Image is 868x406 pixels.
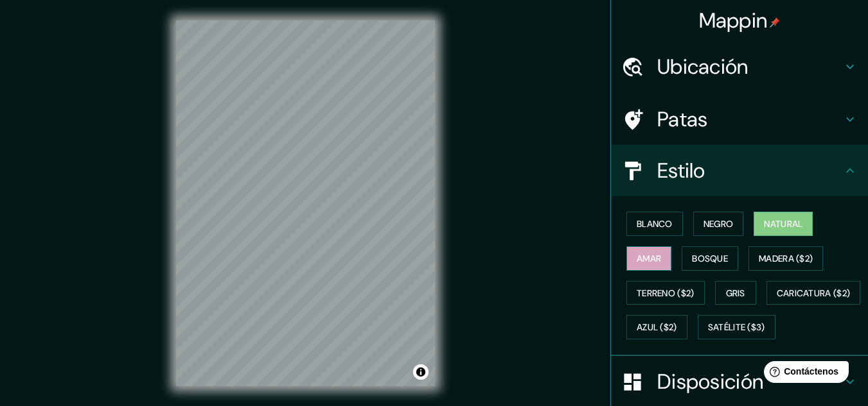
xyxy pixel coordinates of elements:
[764,218,802,230] font: Natural
[708,322,765,334] font: Satélite ($3)
[748,246,823,271] button: Madera ($2)
[611,145,868,196] div: Estilo
[766,281,861,305] button: Caricatura ($2)
[699,7,768,34] font: Mappin
[759,253,813,264] font: Madera ($2)
[657,368,763,395] font: Disposición
[657,157,705,184] font: Estilo
[692,253,728,264] font: Bosque
[637,322,677,334] font: Azul ($2)
[626,315,687,339] button: Azul ($2)
[693,212,744,236] button: Negro
[657,106,708,133] font: Patas
[637,253,661,264] font: Amar
[637,218,673,230] font: Blanco
[626,246,671,271] button: Amar
[715,281,756,305] button: Gris
[413,364,429,380] button: Activar o desactivar atribución
[754,356,854,392] iframe: Lanzador de widgets de ayuda
[704,218,734,230] font: Negro
[770,17,780,28] img: pin-icon.png
[657,53,748,80] font: Ubicación
[682,246,738,271] button: Bosque
[611,41,868,92] div: Ubicación
[698,315,775,339] button: Satélite ($3)
[726,287,745,299] font: Gris
[637,287,695,299] font: Terreno ($2)
[626,212,683,236] button: Blanco
[611,94,868,145] div: Patas
[176,21,435,386] canvas: Mapa
[777,287,851,299] font: Caricatura ($2)
[754,212,813,236] button: Natural
[626,281,705,305] button: Terreno ($2)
